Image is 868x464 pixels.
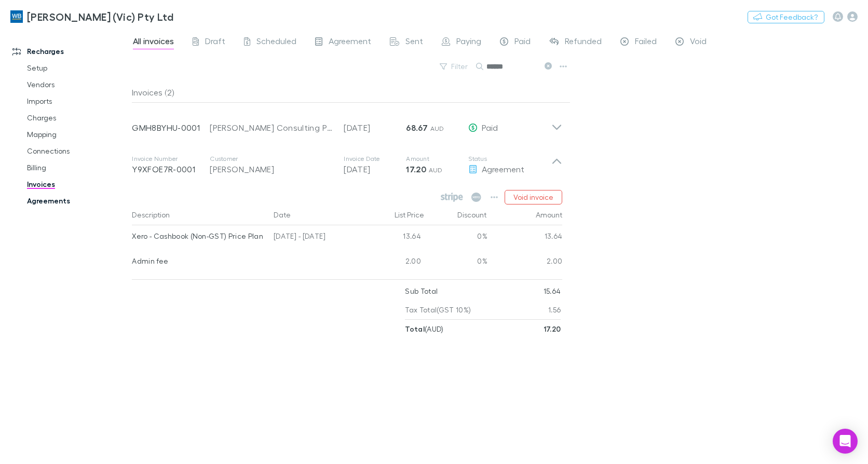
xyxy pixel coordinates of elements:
a: Mapping [17,126,138,143]
img: William Buck (Vic) Pty Ltd's Logo [10,10,23,23]
div: Invoice NumberY9XFOE7R-0001Customer[PERSON_NAME]Invoice Date[DATE]Amount17.20 AUDStatusAgreement [124,144,571,186]
p: 1.56 [548,301,561,319]
div: [PERSON_NAME] [210,163,333,175]
strong: 17.20 [544,324,561,333]
strong: Total [405,324,425,333]
div: 2.00 [363,250,425,275]
div: Open Intercom Messenger [833,429,858,454]
a: Recharges [2,43,138,60]
p: Status [468,155,551,163]
div: Admin fee [132,250,265,272]
a: Setup [17,60,138,76]
p: 15.64 [544,282,561,301]
span: Agreement [329,36,371,49]
p: Y9XFOE7R-0001 [132,163,210,175]
span: Scheduled [256,36,296,49]
strong: 17.20 [406,164,426,174]
h3: [PERSON_NAME] (Vic) Pty Ltd [27,10,173,23]
span: AUD [429,166,443,174]
span: Paying [456,36,481,49]
div: Xero - Cashbook (Non-GST) Price Plan [132,225,265,247]
div: 13.64 [487,225,563,250]
p: Customer [210,155,333,163]
p: GMH8BYHU-0001 [132,121,210,134]
span: Draft [205,36,225,49]
span: AUD [430,125,444,132]
p: Amount [406,155,468,163]
div: [PERSON_NAME] Consulting Pty Ltd [210,121,333,134]
p: Invoice Number [132,155,210,163]
div: [DATE] - [DATE] [269,225,363,250]
span: All invoices [133,36,174,49]
a: Charges [17,110,138,126]
span: Paid [482,122,498,132]
span: Sent [405,36,423,49]
strong: 68.67 [406,122,428,133]
button: Void invoice [505,190,562,204]
span: Agreement [482,164,524,174]
p: Invoice Date [344,155,406,163]
p: [DATE] [344,163,406,175]
a: Imports [17,93,138,110]
p: [DATE] [344,121,406,134]
a: [PERSON_NAME] (Vic) Pty Ltd [4,4,180,29]
button: Filter [435,60,474,73]
p: Tax Total (GST 10%) [405,301,471,319]
a: Vendors [17,76,138,93]
div: 0% [425,225,487,250]
div: 2.00 [487,250,563,275]
span: Failed [635,36,657,49]
a: Agreements [17,193,138,209]
div: GMH8BYHU-0001[PERSON_NAME] Consulting Pty Ltd[DATE]68.67 AUDPaid [124,103,571,144]
div: 13.64 [363,225,425,250]
a: Billing [17,159,138,176]
p: Sub Total [405,282,438,301]
span: Paid [514,36,531,49]
p: ( AUD ) [405,320,443,338]
a: Connections [17,143,138,159]
a: Invoices [17,176,138,193]
div: 0% [425,250,487,275]
button: Got Feedback? [748,11,824,23]
span: Void [690,36,707,49]
span: Refunded [565,36,602,49]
